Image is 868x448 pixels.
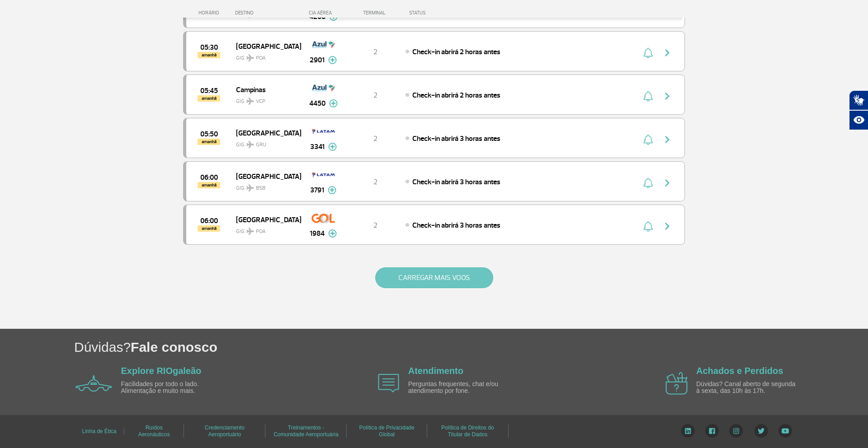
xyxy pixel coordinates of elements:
[412,221,500,230] span: Check-in abrirá 3 horas antes
[643,177,653,188] img: sino-painel-voo.svg
[235,10,301,16] div: DESTINO
[198,52,220,58] span: amanhã
[849,110,868,130] button: Abrir recursos assistivos.
[256,141,266,149] span: GRU
[236,40,294,52] span: [GEOGRAPHIC_DATA]
[246,141,254,148] img: destiny_airplane.svg
[412,91,500,100] span: Check-in abrirá 2 horas antes
[310,55,325,65] span: 2901
[274,421,338,441] a: Treinamentos - Comunidade Aeroportuária
[200,218,218,224] span: 2025-10-01 06:00:00
[643,91,653,102] img: sino-painel-voo.svg
[643,47,653,58] img: sino-painel-voo.svg
[412,47,500,56] span: Check-in abrirá 2 horas antes
[328,186,336,194] img: mais-info-painel-voo.svg
[236,49,294,62] span: GIG
[256,228,266,236] span: POA
[373,177,377,187] span: 2
[729,424,743,438] img: Instagram
[138,421,170,441] a: Ruídos Aeronáuticos
[205,421,245,441] a: Credenciamento Aeroportuário
[778,424,792,438] img: YouTube
[310,228,325,239] span: 1984
[346,10,405,16] div: TERMINAL
[75,375,112,392] img: airplane icon
[643,221,653,232] img: sino-painel-voo.svg
[246,228,254,235] img: destiny_airplane.svg
[309,98,325,109] span: 4450
[236,179,294,192] span: GIG
[74,338,868,356] h1: Dúvidas?
[412,134,500,143] span: Check-in abrirá 3 horas antes
[200,174,218,181] span: 2025-10-01 06:00:00
[121,381,225,395] p: Facilidades por todo o lado. Alimentação e muito mais.
[662,221,673,232] img: seta-direita-painel-voo.svg
[662,91,673,102] img: seta-direita-painel-voo.svg
[198,225,220,232] span: amanhã
[236,214,294,225] span: [GEOGRAPHIC_DATA]
[696,381,800,395] p: Dúvidas? Canal aberto de segunda à sexta, das 10h às 17h.
[82,425,116,438] a: Linha de Ética
[329,99,338,107] img: mais-info-painel-voo.svg
[198,95,220,102] span: amanhã
[328,56,337,64] img: mais-info-painel-voo.svg
[662,177,673,188] img: seta-direita-painel-voo.svg
[236,84,294,95] span: Campinas
[441,421,494,441] a: Política de Direitos do Titular de Dados
[236,136,294,149] span: GIG
[246,98,254,105] img: destiny_airplane.svg
[373,134,377,143] span: 2
[310,185,324,196] span: 3791
[301,10,346,16] div: CIA AÉREA
[849,90,868,110] button: Abrir tradutor de língua de sinais.
[310,141,325,152] span: 3341
[198,139,220,145] span: amanhã
[754,424,768,438] img: Twitter
[198,182,220,188] span: amanhã
[643,134,653,145] img: sino-painel-voo.svg
[681,424,695,438] img: LinkedIn
[328,143,337,151] img: mais-info-painel-voo.svg
[236,93,294,106] span: GIG
[200,131,218,137] span: 2025-10-01 05:50:00
[236,127,294,139] span: [GEOGRAPHIC_DATA]
[665,372,688,395] img: airplane icon
[849,90,868,130] div: Plugin de acessibilidade da Hand Talk.
[256,184,265,192] span: BSB
[662,134,673,145] img: seta-direita-painel-voo.svg
[412,177,500,187] span: Check-in abrirá 3 horas antes
[405,10,478,16] div: STATUS
[662,47,673,58] img: seta-direita-painel-voo.svg
[256,54,266,62] span: POA
[200,88,218,94] span: 2025-10-01 05:45:00
[246,54,254,61] img: destiny_airplane.svg
[378,374,399,392] img: airplane icon
[186,10,235,16] div: HORÁRIO
[246,184,254,191] img: destiny_airplane.svg
[359,421,415,441] a: Política de Privacidade Global
[696,366,783,376] a: Achados e Perdidos
[373,47,377,56] span: 2
[121,366,202,376] a: Explore RIOgaleão
[408,366,463,376] a: Atendimento
[236,223,294,236] span: GIG
[375,267,493,288] button: CARREGAR MAIS VOOS
[256,98,265,106] span: VCP
[328,229,337,238] img: mais-info-painel-voo.svg
[705,424,719,438] img: Facebook
[200,44,218,51] span: 2025-10-01 05:30:00
[236,170,294,182] span: [GEOGRAPHIC_DATA]
[373,91,377,100] span: 2
[373,221,377,230] span: 2
[408,381,512,395] p: Perguntas frequentes, chat e/ou atendimento por fone.
[131,340,217,355] span: Fale conosco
